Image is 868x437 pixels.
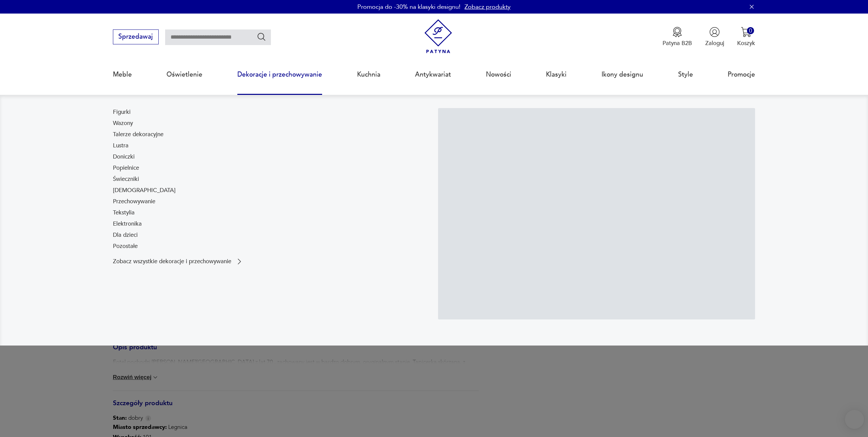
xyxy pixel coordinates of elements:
img: Patyna - sklep z meblami i dekoracjami vintage [421,19,455,54]
button: Szukaj [257,32,267,42]
a: Elektronika [113,220,142,228]
a: Ikona medaluPatyna B2B [663,27,692,47]
a: Pozostałe [113,242,138,250]
a: Promocje [728,59,755,90]
a: Sprzedawaj [113,35,159,40]
a: Style [678,59,693,90]
p: Zaloguj [705,39,724,47]
a: Meble [113,59,132,90]
p: Zobacz wszystkie dekoracje i przechowywanie [113,259,231,264]
a: Lustra [113,142,129,150]
a: Figurki [113,108,131,116]
p: Patyna B2B [663,39,692,47]
a: [DEMOGRAPHIC_DATA] [113,186,176,194]
img: Ikona koszyka [741,27,751,37]
button: Patyna B2B [663,27,692,47]
button: Zaloguj [705,27,724,47]
iframe: Smartsupp widget button [845,410,864,429]
a: Oświetlenie [166,59,202,90]
a: Kuchnia [357,59,380,90]
a: Tekstylia [113,209,135,217]
a: Świeczniki [113,175,139,183]
a: Klasyki [546,59,567,90]
a: Ikony designu [601,59,643,90]
button: 0Koszyk [737,27,755,47]
a: Dla dzieci [113,231,138,239]
img: Ikona medalu [672,27,683,37]
button: Sprzedawaj [113,29,159,44]
a: Zobacz wszystkie dekoracje i przechowywanie [113,257,243,266]
a: Zobacz produkty [465,3,511,11]
img: Ikonka użytkownika [709,27,720,37]
a: Doniczki [113,153,135,161]
a: Dekoracje i przechowywanie [237,59,322,90]
div: 0 [747,27,754,34]
a: Przechowywanie [113,197,155,206]
a: Talerze dekoracyjne [113,130,163,139]
a: Wazony [113,119,133,127]
p: Koszyk [737,39,755,47]
p: Promocja do -30% na klasyki designu! [357,3,460,11]
a: Nowości [486,59,511,90]
a: Antykwariat [415,59,451,90]
a: Popielnice [113,164,139,172]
